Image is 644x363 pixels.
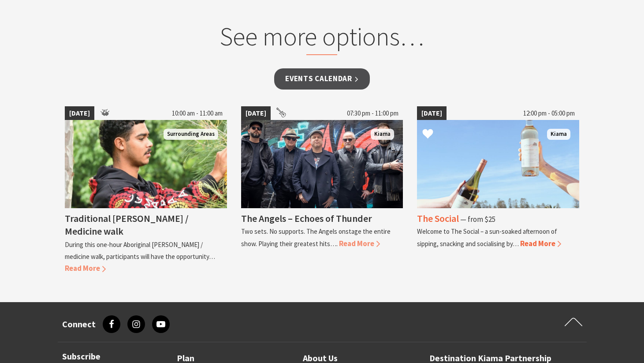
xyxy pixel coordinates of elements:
[65,212,189,237] h4: Traditional [PERSON_NAME] / Medicine walk
[417,227,557,247] p: Welcome to The Social – a sun-soaked afternoon of sipping, snacking and socialising by…
[417,106,579,275] a: [DATE] 12:00 pm - 05:00 pm The Social Kiama The Social ⁠— from $25 Welcome to The Social – a sun-...
[274,68,370,89] a: Events Calendar
[241,227,391,247] p: Two sets. No supports. The Angels onstage the entire show. Playing their greatest hits….
[164,129,218,140] span: Surrounding Areas
[547,129,570,140] span: Kiama
[342,106,403,120] span: 07:30 pm - 11:00 pm
[519,106,579,120] span: 12:00 pm - 05:00 pm
[417,106,447,120] span: [DATE]
[65,263,106,273] span: Read More
[65,240,215,261] p: During this one-hour Aboriginal [PERSON_NAME] / medicine walk, participants will have the opportu...
[520,239,561,248] span: Read More
[154,21,490,56] h2: See more options…
[62,351,155,362] h3: Subscribe
[241,120,403,208] img: The Angels
[241,106,271,120] span: [DATE]
[417,212,459,225] h4: The Social
[65,106,227,275] a: [DATE] 10:00 am - 11:00 am Surrounding Areas Traditional [PERSON_NAME] / Medicine walk During thi...
[413,120,442,150] button: Click to Favourite The Social
[62,319,96,329] h3: Connect
[460,214,495,224] span: ⁠— from $25
[417,120,579,208] img: The Social
[241,212,372,225] h4: The Angels – Echoes of Thunder
[371,129,394,140] span: Kiama
[339,239,380,248] span: Read More
[241,106,403,275] a: [DATE] 07:30 pm - 11:00 pm The Angels Kiama The Angels – Echoes of Thunder Two sets. No supports....
[168,106,227,120] span: 10:00 am - 11:00 am
[65,106,94,120] span: [DATE]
